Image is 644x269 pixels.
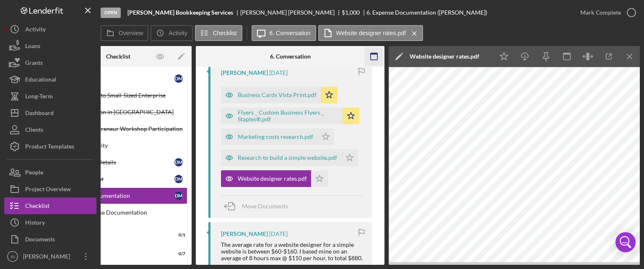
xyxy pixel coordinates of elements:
[238,109,338,123] div: Flyers _ Custom Business Flyers _ Staples®.pdf
[106,53,130,60] div: Checklist
[221,108,359,124] button: Flyers _ Custom Business Flyers _ Staples®.pdf
[4,38,96,54] button: Loans
[62,251,164,256] div: FUNDING
[4,21,96,38] button: Activity
[49,87,187,104] a: Verify Micro to Small-Sized Enterprise
[221,149,358,166] button: Research to build a simple website.pdf
[238,175,307,182] div: Website designer rates.pdf
[366,9,487,16] div: 6. Expense Documentation ([PERSON_NAME])
[221,231,268,237] div: [PERSON_NAME]
[49,154,187,171] a: Experiment DetailsDM
[25,71,56,90] div: Educational
[174,192,183,200] div: D M
[49,137,187,154] a: Verify Inactivity
[66,209,187,216] div: Verify Expense Documentation
[270,30,311,36] label: 6. Conversation
[66,126,187,132] div: Verify Entrepreneur Workshop Participation
[4,71,96,88] button: Educational
[221,170,328,187] button: Website designer rates.pdf
[4,54,96,71] button: Grants
[195,25,242,41] button: Checklist
[270,53,311,60] div: 6. Conversation
[269,231,288,237] time: 2025-09-22 16:42
[66,75,174,82] div: Form W-9
[410,53,479,60] div: Website designer rates.pdf
[240,9,342,16] div: [PERSON_NAME] [PERSON_NAME]
[101,25,148,41] button: Overview
[221,128,334,145] button: Marketing costs research.pdf
[66,109,187,115] div: Verify Location in [GEOGRAPHIC_DATA]
[66,142,187,149] div: Verify Inactivity
[580,4,621,21] div: Mark Complete
[269,69,288,76] time: 2025-09-22 16:42
[615,232,636,252] div: Open Intercom Messenger
[62,233,164,238] div: Decision
[25,54,43,73] div: Grants
[151,25,192,41] button: Activity
[49,70,187,87] a: Form W-9DM
[4,181,96,197] button: Project Overview
[4,164,96,181] a: People
[174,175,183,183] div: D M
[318,25,423,41] button: Website designer rates.pdf
[169,30,187,36] label: Activity
[4,214,96,231] a: History
[25,197,49,216] div: Checklist
[10,254,15,259] text: JD
[4,231,96,248] button: Documents
[49,204,187,221] a: Verify Expense Documentation
[66,159,174,166] div: Experiment Details
[25,121,43,140] div: Clients
[4,105,96,121] button: Dashboard
[25,105,54,123] div: Dashboard
[25,138,74,157] div: Product Templates
[66,176,174,182] div: Grant Request
[25,214,45,233] div: History
[25,21,46,40] div: Activity
[221,196,296,217] button: Move Documents
[66,192,174,199] div: Expense Documentation
[242,202,288,210] span: Move Documents
[170,251,185,256] div: 0 / 7
[170,233,185,238] div: 0 / 1
[4,197,96,214] button: Checklist
[238,92,317,98] div: Business Cards Vista Print.pdf
[572,4,640,21] button: Mark Complete
[4,121,96,138] button: Clients
[213,30,237,36] label: Checklist
[342,9,360,16] span: $1,000
[25,231,55,250] div: Documents
[221,87,338,103] button: Business Cards Vista Print.pdf
[25,88,53,107] div: Long-Term
[4,88,96,105] button: Long-Term
[238,154,337,161] div: Research to build a simple website.pdf
[238,133,313,140] div: Marketing costs research.pdf
[49,120,187,137] a: Verify Entrepreneur Workshop Participation
[221,69,268,76] div: [PERSON_NAME]
[21,248,75,267] div: [PERSON_NAME]
[25,181,71,200] div: Project Overview
[25,164,43,183] div: People
[49,104,187,120] a: Verify Location in [GEOGRAPHIC_DATA]
[252,25,316,41] button: 6. Conversation
[119,30,143,36] label: Overview
[336,30,406,36] label: Website designer rates.pdf
[66,92,187,99] div: Verify Micro to Small-Sized Enterprise
[174,158,183,167] div: D M
[4,138,96,155] button: Product Templates
[127,9,233,16] b: [PERSON_NAME] Bookkeeping Services
[49,187,187,204] a: Expense DocumentationDM
[25,38,40,56] div: Loans
[101,8,121,18] div: Open
[174,74,183,83] div: D M
[4,248,96,265] button: JD[PERSON_NAME]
